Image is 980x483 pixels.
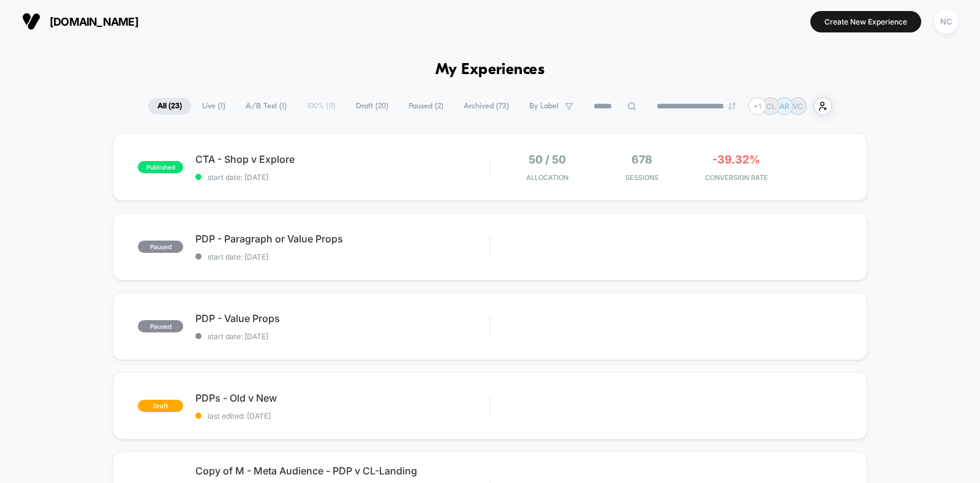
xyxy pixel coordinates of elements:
[399,98,453,114] span: Paused ( 2 )
[138,400,183,412] span: draft
[195,411,489,421] span: last edited: [DATE]
[526,173,568,182] span: Allocation
[728,102,736,110] img: end
[138,241,183,253] span: paused
[50,15,138,28] span: [DOMAIN_NAME]
[692,173,781,182] span: CONVERSION RATE
[347,98,398,114] span: Draft ( 20 )
[631,153,652,166] span: 678
[138,320,183,332] span: paused
[195,312,489,324] span: PDP - Value Props
[793,102,803,111] p: VC
[195,392,489,404] span: PDPs - Old v New
[529,153,566,166] span: 50 / 50
[195,332,489,341] span: start date: [DATE]
[195,465,489,477] span: Copy of M - Meta Audience - PDP v CL-Landing
[780,102,790,111] p: AR
[435,61,545,79] h1: My Experiences
[236,98,296,114] span: A/B Test ( 1 )
[748,97,766,115] div: + 1
[454,98,518,114] span: Archived ( 73 )
[195,233,489,245] span: PDP - Paragraph or Value Props
[712,153,760,166] span: -39.32%
[193,98,235,114] span: Live ( 1 )
[529,102,559,111] span: By Label
[597,173,686,182] span: Sessions
[22,12,40,31] img: Visually logo
[138,161,183,173] span: published
[766,102,776,111] p: CL
[148,98,191,114] span: All ( 23 )
[195,153,489,165] span: CTA - Shop v Explore
[195,173,489,182] span: start date: [DATE]
[930,9,962,34] button: NC
[810,11,921,32] button: Create New Experience
[934,10,958,34] div: NC
[18,12,142,31] button: [DOMAIN_NAME]
[195,252,489,261] span: start date: [DATE]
